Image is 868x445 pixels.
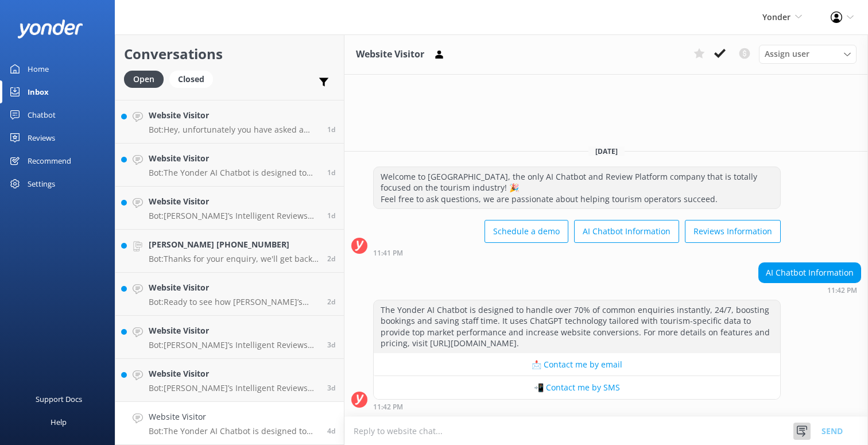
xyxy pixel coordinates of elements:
[149,211,319,221] p: Bot: [PERSON_NAME]’s Intelligent Reviews helps you maximize 5-star reviews and gather valuable fe...
[115,187,344,230] a: Website VisitorBot:[PERSON_NAME]’s Intelligent Reviews helps you maximize 5-star reviews and gath...
[327,168,335,177] span: Oct 06 2025 12:55pm (UTC +13:00) Pacific/Auckland
[28,80,49,103] div: Inbox
[169,71,213,88] div: Closed
[149,125,319,135] p: Bot: Hey, unfortunately you have asked a question that is outside of my knowledge base. It would ...
[115,100,344,144] a: Website VisitorBot:Hey, unfortunately you have asked a question that is outside of my knowledge b...
[169,72,219,85] a: Closed
[574,220,679,243] button: AI Chatbot Information
[827,287,857,294] strong: 11:42 PM
[327,426,335,436] span: Oct 03 2025 11:42pm (UTC +13:00) Pacific/Auckland
[374,300,780,353] div: The Yonder AI Chatbot is designed to handle over 70% of common enquiries instantly, 24/7, boostin...
[28,126,55,149] div: Reviews
[36,388,82,411] div: Support Docs
[28,149,71,172] div: Recommend
[149,152,319,165] h4: Website Visitor
[327,297,335,307] span: Oct 05 2025 03:19pm (UTC +13:00) Pacific/Auckland
[28,172,55,195] div: Settings
[356,47,424,62] h3: Website Visitor
[685,220,781,243] button: Reviews Information
[588,146,625,156] span: [DATE]
[759,45,857,63] div: Assign User
[149,340,319,350] p: Bot: [PERSON_NAME]’s Intelligent Reviews helps you maximize 5-star reviews and gather valuable fe...
[124,43,335,65] h2: Conversations
[149,297,319,307] p: Bot: Ready to see how [PERSON_NAME]’s products can help grow your business? Schedule a demo with ...
[115,316,344,359] a: Website VisitorBot:[PERSON_NAME]’s Intelligent Reviews helps you maximize 5-star reviews and gath...
[373,250,403,257] strong: 11:41 PM
[115,359,344,402] a: Website VisitorBot:[PERSON_NAME]’s Intelligent Reviews helps you maximize 5-star reviews and gath...
[373,404,403,411] strong: 11:42 PM
[115,402,344,445] a: Website VisitorBot:The Yonder AI Chatbot is designed to handle over 70% of common enquiries insta...
[759,263,861,283] div: AI Chatbot Information
[149,367,319,380] h4: Website Visitor
[115,273,344,316] a: Website VisitorBot:Ready to see how [PERSON_NAME]’s products can help grow your business? Schedul...
[149,168,319,178] p: Bot: The Yonder AI Chatbot is designed to provide instant 24/7 answers, boost bookings, and save ...
[374,376,780,399] button: 📲 Contact me by SMS
[149,238,319,251] h4: [PERSON_NAME] [PHONE_NUMBER]
[28,57,49,80] div: Home
[124,71,164,88] div: Open
[149,281,319,294] h4: Website Visitor
[115,230,344,273] a: [PERSON_NAME] [PHONE_NUMBER]Bot:Thanks for your enquiry, we'll get back to you as soon as we can ...
[327,211,335,220] span: Oct 06 2025 09:52am (UTC +13:00) Pacific/Auckland
[327,125,335,134] span: Oct 06 2025 02:53pm (UTC +13:00) Pacific/Auckland
[765,48,809,60] span: Assign user
[124,72,169,85] a: Open
[149,426,319,436] p: Bot: The Yonder AI Chatbot is designed to handle over 70% of common enquiries instantly, 24/7, bo...
[374,353,780,376] button: 📩 Contact me by email
[762,11,790,22] span: Yonder
[758,286,861,294] div: Oct 03 2025 11:42pm (UTC +13:00) Pacific/Auckland
[149,383,319,393] p: Bot: [PERSON_NAME]’s Intelligent Reviews helps you maximize 5-star reviews and gather valuable fe...
[115,144,344,187] a: Website VisitorBot:The Yonder AI Chatbot is designed to provide instant 24/7 answers, boost booki...
[149,411,319,423] h4: Website Visitor
[485,220,568,243] button: Schedule a demo
[149,109,319,122] h4: Website Visitor
[51,411,67,434] div: Help
[373,249,781,257] div: Oct 03 2025 11:41pm (UTC +13:00) Pacific/Auckland
[28,103,56,126] div: Chatbot
[374,167,780,209] div: Welcome to [GEOGRAPHIC_DATA], the only AI Chatbot and Review Platform company that is totally foc...
[17,20,83,38] img: yonder-white-logo.png
[327,254,335,264] span: Oct 06 2025 03:54am (UTC +13:00) Pacific/Auckland
[327,383,335,393] span: Oct 04 2025 08:53am (UTC +13:00) Pacific/Auckland
[149,195,319,208] h4: Website Visitor
[373,403,781,411] div: Oct 03 2025 11:42pm (UTC +13:00) Pacific/Auckland
[149,254,319,264] p: Bot: Thanks for your enquiry, we'll get back to you as soon as we can during opening hours.
[149,324,319,337] h4: Website Visitor
[327,340,335,350] span: Oct 05 2025 07:16am (UTC +13:00) Pacific/Auckland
